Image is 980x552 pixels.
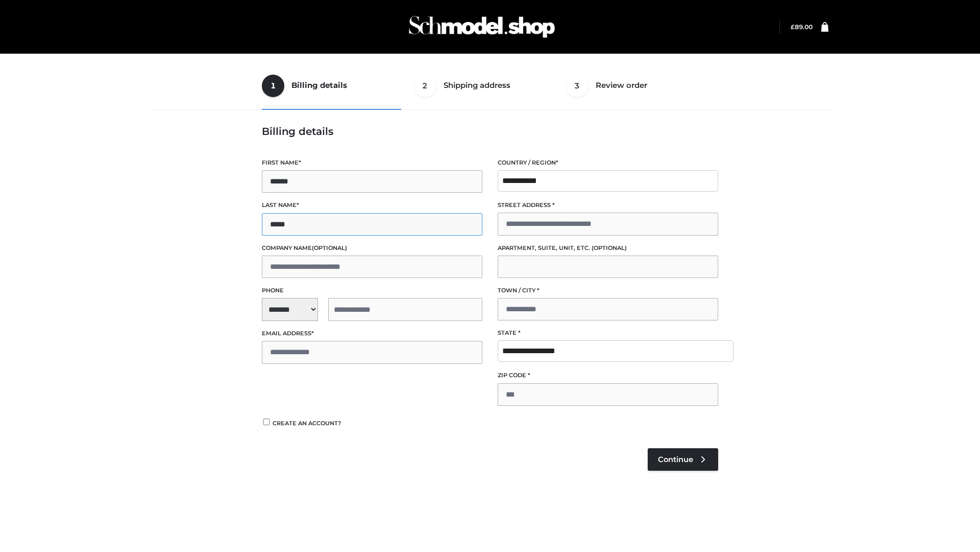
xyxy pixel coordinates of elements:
a: £89.00 [791,23,813,31]
label: ZIP Code [498,371,718,380]
label: Email address [262,329,482,338]
span: £ [791,23,795,31]
label: Town / City [498,286,718,295]
input: Create an account? [262,419,271,425]
bdi: 89.00 [791,23,813,31]
span: (optional) [592,244,627,251]
label: First name [262,158,482,168]
a: Continue [648,448,718,471]
label: State [498,328,718,338]
label: Company name [262,243,482,253]
label: Phone [262,286,482,295]
label: Last name [262,200,482,210]
label: Apartment, suite, unit, etc. [498,243,718,253]
span: (optional) [312,244,347,251]
label: Country / Region [498,158,718,168]
span: Continue [658,455,693,464]
span: Create an account? [273,420,341,427]
img: Schmodel Admin 964 [405,7,558,47]
label: Street address [498,200,718,210]
h3: Billing details [262,125,718,137]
